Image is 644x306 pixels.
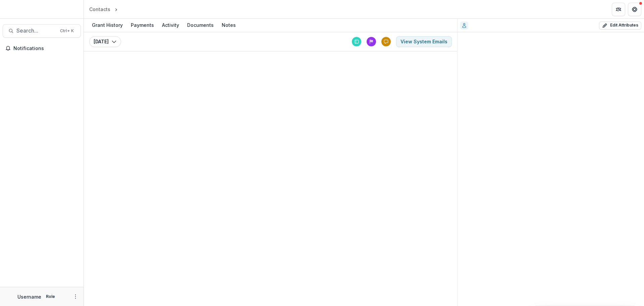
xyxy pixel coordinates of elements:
div: Activity [159,20,182,30]
div: Contacts [89,6,110,13]
button: Search... [3,24,81,38]
span: Notifications [13,46,78,51]
a: Notes [219,19,238,32]
a: Payments [128,19,157,32]
button: Partners [612,3,625,16]
button: Notifications [3,43,81,54]
button: [DATE] [89,36,121,47]
button: View System Emails [396,36,452,47]
div: Notes [219,20,238,30]
button: Get Help [628,3,641,16]
a: Documents [184,19,216,32]
span: Search... [16,28,56,34]
div: Grant History [89,20,125,30]
div: Ctrl + K [59,27,75,35]
a: Grant History [89,19,125,32]
div: Payments [128,20,157,30]
p: Role [44,294,57,300]
button: More [71,293,79,301]
a: Contacts [87,4,113,14]
nav: breadcrumb [87,4,148,14]
button: Edit Attributes [599,21,641,30]
div: Documents [184,20,216,30]
a: Activity [159,19,182,32]
p: Username [17,293,41,300]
